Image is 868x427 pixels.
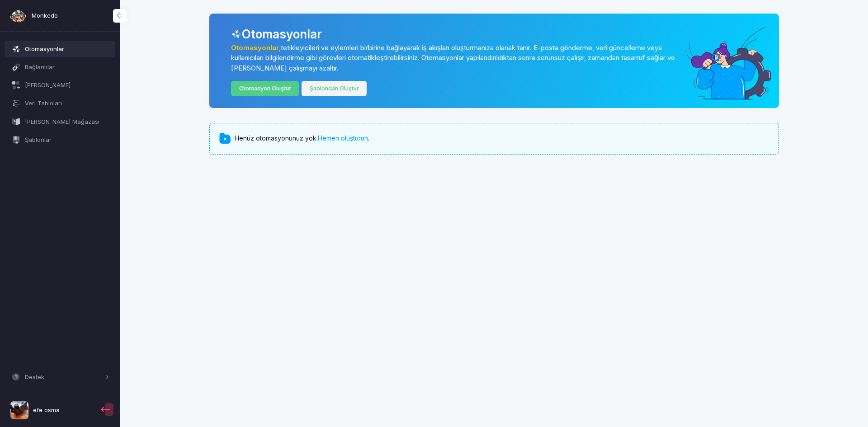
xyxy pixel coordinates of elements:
[5,113,116,130] a: [PERSON_NAME] Mağazası
[318,134,368,142] a: Hemen oluşturun
[231,44,675,72] font: tetikleyicileri ve eylemleri birbirine bağlayarak iş akışları oluşturmanıza olanak tanır. E-posta...
[5,95,116,112] a: Veri Tabloları
[9,7,27,25] img: monkedo-logo-dark.png
[25,45,64,52] font: Otomasyonlar
[302,81,367,97] a: Şablondan Oluştur
[5,398,99,423] a: efe osma
[25,99,62,107] font: Veri Tabloları
[231,81,299,97] a: Otomasyon Oluştur
[25,118,99,125] font: [PERSON_NAME] Mağazası
[5,41,116,57] a: Otomasyonlar
[25,136,52,143] font: Şablonlar
[368,134,369,142] font: .
[25,63,55,70] font: Bağlantılar
[310,85,359,92] font: Şablondan Oluştur
[5,77,116,94] a: [PERSON_NAME]
[242,27,322,41] font: Otomasyonlar
[231,44,281,52] a: Otomasyonlar,
[5,59,116,75] a: Bağlantılar
[25,81,71,89] font: [PERSON_NAME]
[9,7,58,25] a: Monkedo
[239,85,291,92] font: Otomasyon Oluştur
[5,131,116,148] a: Şablonlar
[32,12,58,19] font: Monkedo
[25,373,44,380] font: Destek
[5,369,116,385] button: Destek
[33,406,60,413] font: efe osma
[235,134,318,142] font: Henüz otomasyonunuz yok.
[10,401,28,419] img: profil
